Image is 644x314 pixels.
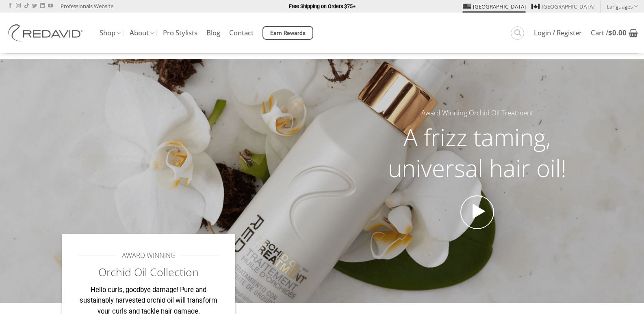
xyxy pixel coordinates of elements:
[24,3,29,9] a: Follow on TikTok
[229,26,254,40] a: Contact
[289,3,356,9] strong: Free Shipping on Orders $75+
[6,24,87,41] img: REDAVID Salon Products | United States
[460,195,494,230] a: Open video in lightbox
[511,26,524,40] a: Search
[262,26,313,40] a: Earn Rewards
[48,3,53,9] a: Follow on YouTube
[40,3,45,9] a: Follow on LinkedIn
[206,26,220,40] a: Blog
[591,30,627,36] span: Cart /
[531,0,594,13] a: [GEOGRAPHIC_DATA]
[100,25,121,41] a: Shop
[130,25,154,41] a: About
[608,28,612,37] span: $
[16,3,21,9] a: Follow on Instagram
[32,3,37,9] a: Follow on Twitter
[591,24,638,42] a: View cart
[163,26,197,40] a: Pro Stylists
[463,0,526,13] a: [GEOGRAPHIC_DATA]
[78,265,219,279] h2: Orchid Oil Collection
[373,122,582,183] h2: A frizz taming, universal hair oil!
[270,29,306,38] span: Earn Rewards
[8,3,13,9] a: Follow on Facebook
[607,0,638,12] a: Languages
[373,108,582,119] h5: Award Winning Orchid Oil Treatment
[534,30,582,36] span: Login / Register
[608,28,627,37] bdi: 0.00
[122,250,176,261] span: AWARD WINNING
[534,26,582,40] a: Login / Register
